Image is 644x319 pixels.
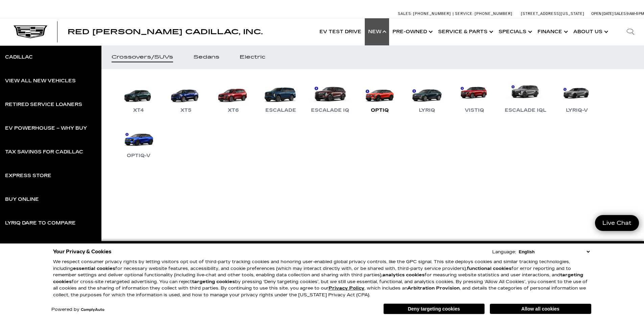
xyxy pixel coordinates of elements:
[617,18,644,45] div: Search
[5,221,76,226] div: LYRIQ Dare to Compare
[367,106,392,114] div: OPTIQ
[81,308,104,312] a: ComplyAuto
[398,12,412,16] span: Sales:
[101,45,183,69] a: Crossovers/SUVs
[73,266,115,271] strong: essential cookies
[260,79,301,114] a: Escalade
[407,79,447,114] a: LYRIQ
[5,102,82,107] div: Retired Service Loaners
[183,45,230,69] a: Sedans
[118,79,159,114] a: XT4
[112,55,173,60] div: Crossovers/SUVs
[5,173,51,178] div: Express Store
[224,106,242,114] div: XT6
[262,106,300,114] div: Escalade
[68,28,263,35] a: Red [PERSON_NAME] Cadillac, Inc.
[240,55,265,60] div: Electric
[5,197,39,202] div: Buy Online
[591,12,614,16] span: Open [DATE]
[177,106,195,114] div: XT5
[51,307,104,312] div: Powered by
[192,279,235,284] strong: targeting cookies
[415,106,438,114] div: LYRIQ
[365,18,389,45] a: New
[5,150,83,154] div: Tax Savings for Cadillac
[461,106,487,114] div: VISTIQ
[490,304,591,314] button: Allow all cookies
[570,18,610,45] a: About Us
[5,79,76,83] div: View All New Vehicles
[230,45,276,69] a: Electric
[599,219,635,227] span: Live Chat
[501,79,550,114] a: Escalade IQL
[626,12,644,16] span: 9 AM-6 PM
[316,18,365,45] a: EV Test Drive
[563,106,591,114] div: LYRIQ-V
[595,215,639,231] a: Live Chat
[123,152,154,160] div: OPTIQ-V
[521,12,585,16] a: [STREET_ADDRESS][US_STATE]
[534,18,570,45] a: Finance
[213,79,254,114] a: XT6
[453,12,514,16] a: Service: [PHONE_NUMBER]
[413,12,451,16] span: [PHONE_NUMBER]
[5,55,33,60] div: Cadillac
[193,55,219,60] div: Sedans
[53,247,112,256] span: Your Privacy & Cookies
[53,259,591,298] p: We respect consumer privacy rights by letting visitors opt out of third-party tracking cookies an...
[68,28,263,36] span: Red [PERSON_NAME] Cadillac, Inc.
[614,12,626,16] span: Sales:
[517,249,591,255] select: Language Select
[118,125,159,160] a: OPTIQ-V
[556,79,597,114] a: LYRIQ-V
[467,266,511,271] strong: functional cookies
[14,25,47,38] img: Cadillac Dark Logo with Cadillac White Text
[454,79,495,114] a: VISTIQ
[389,18,435,45] a: Pre-Owned
[398,12,453,16] a: Sales: [PHONE_NUMBER]
[329,285,364,291] u: Privacy Policy
[382,272,425,278] strong: analytics cookies
[53,272,583,284] strong: targeting cookies
[435,18,495,45] a: Service & Parts
[5,126,87,131] div: EV Powerhouse – Why Buy
[166,79,206,114] a: XT5
[475,12,512,16] span: [PHONE_NUMBER]
[130,106,147,114] div: XT4
[308,79,353,114] a: Escalade IQ
[407,285,460,291] strong: Arbitration Provision
[495,18,534,45] a: Specials
[359,79,400,114] a: OPTIQ
[492,250,516,254] div: Language:
[383,303,485,314] button: Deny targeting cookies
[501,106,550,114] div: Escalade IQL
[308,106,353,114] div: Escalade IQ
[455,12,474,16] span: Service:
